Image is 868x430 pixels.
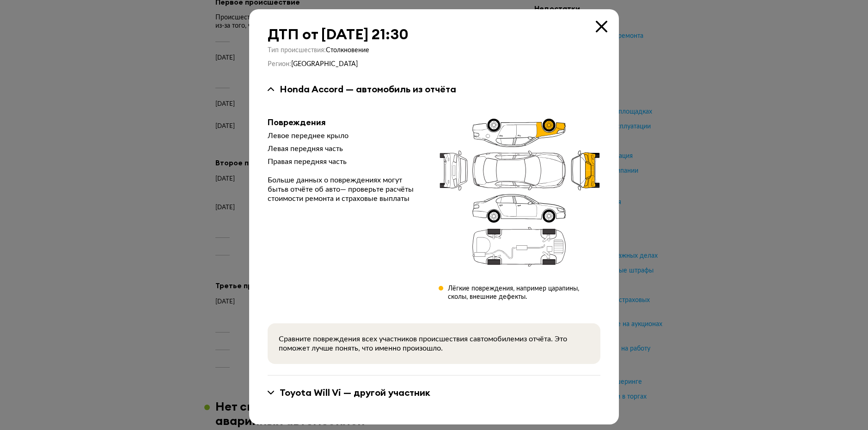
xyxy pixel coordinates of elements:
[268,176,424,203] div: Больше данных о повреждениях могут быть в отчёте об авто — проверьте расчёты стоимости ремонта и ...
[268,46,600,55] div: Тип происшествия :
[448,285,600,301] div: Лёгкие повреждения, например царапины, сколы, внешние дефекты.
[268,131,424,140] div: Левое переднее крыло
[279,334,589,353] div: Сравните повреждения всех участников происшествия с автомобилем из отчёта. Это поможет лучше поня...
[326,47,369,54] span: Столкновение
[268,157,424,166] div: Правая передняя часть
[268,26,600,42] div: ДТП от [DATE] 21:30
[280,387,430,399] div: Toyota Will Vi — другой участник
[280,83,456,95] div: Honda Accord — автомобиль из отчёта
[291,61,358,67] span: [GEOGRAPHIC_DATA]
[268,144,424,153] div: Левая передняя часть
[268,117,424,127] div: Повреждения
[268,60,600,68] div: Регион :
